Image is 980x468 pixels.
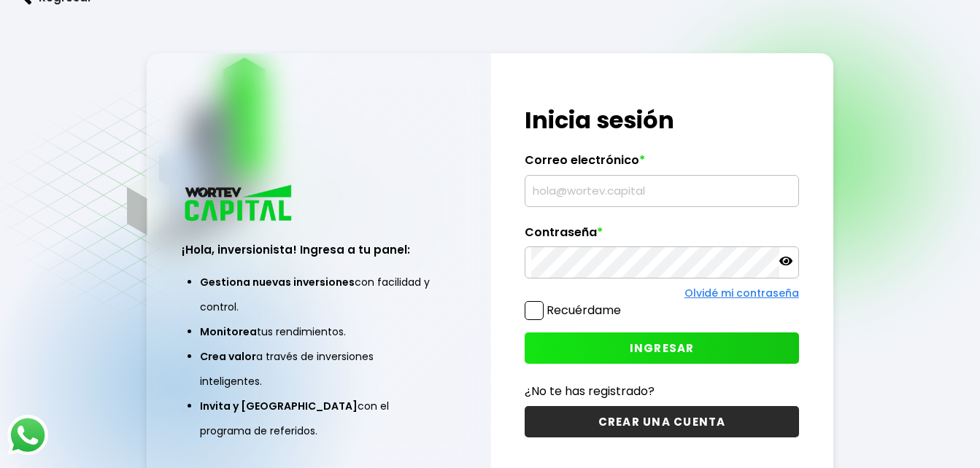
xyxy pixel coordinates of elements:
[200,324,257,339] span: Monitorea
[547,302,621,319] label: Recuérdame
[525,382,798,400] p: ¿No te has registrado?
[525,225,798,247] label: Contraseña
[531,176,792,206] input: hola@wortev.capital
[200,275,355,289] span: Gestiona nuevas inversiones
[200,344,437,394] li: a través de inversiones inteligentes.
[525,103,798,138] h1: Inicia sesión
[7,415,48,456] img: logos_whatsapp-icon.242b2217.svg
[200,270,437,319] li: con facilidad y control.
[525,153,798,175] label: Correo electrónico
[525,332,798,364] button: INGRESAR
[630,340,695,356] span: INGRESAR
[525,382,798,437] a: ¿No te has registrado?CREAR UNA CUENTA
[182,183,297,226] img: logo_wortev_capital
[684,286,799,300] a: Olvidé mi contraseña
[200,394,437,443] li: con el programa de referidos.
[200,319,437,344] li: tus rendimientos.
[200,399,358,413] span: Invita y [GEOGRAPHIC_DATA]
[182,241,455,258] h3: ¡Hola, inversionista! Ingresa a tu panel:
[200,349,256,364] span: Crea valor
[525,406,798,437] button: CREAR UNA CUENTA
